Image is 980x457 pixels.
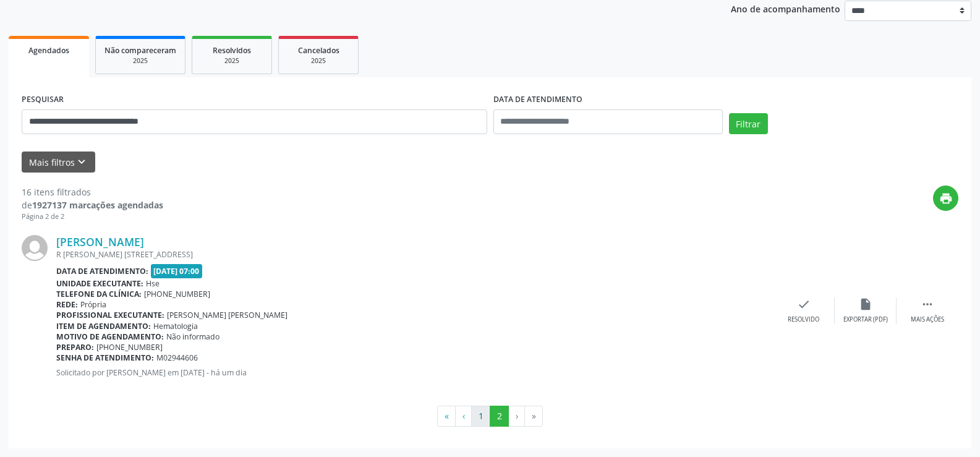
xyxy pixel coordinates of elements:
[921,297,934,311] i: 
[32,199,163,211] strong: 1927137 marcações agendadas
[22,406,958,427] ul: Pagination
[298,45,339,56] span: Cancelados
[56,367,773,378] p: Solicitado por [PERSON_NAME] em [DATE] - há um dia
[167,310,288,320] span: [PERSON_NAME] [PERSON_NAME]
[156,352,198,363] span: M02944606
[56,310,164,320] b: Profissional executante:
[56,249,773,260] div: R [PERSON_NAME] [STREET_ADDRESS]
[144,289,210,299] span: [PHONE_NUMBER]
[490,406,509,427] button: Go to page 2
[75,155,88,169] i: keyboard_arrow_down
[731,1,840,16] p: Ano de acompanhamento
[213,45,251,56] span: Resolvidos
[104,45,176,56] span: Não compareceram
[859,297,872,311] i: insert_drive_file
[56,235,144,249] a: [PERSON_NAME]
[146,278,160,289] span: Hse
[56,342,94,352] b: Preparo:
[56,331,164,342] b: Motivo de agendamento:
[56,321,151,331] b: Item de agendamento:
[56,299,78,310] b: Rede:
[437,406,456,427] button: Go to first page
[96,342,163,352] span: [PHONE_NUMBER]
[22,211,163,222] div: Página 2 de 2
[56,278,143,289] b: Unidade executante:
[797,297,811,311] i: check
[455,406,472,427] button: Go to previous page
[56,352,154,363] b: Senha de atendimento:
[22,199,163,211] div: de
[28,45,69,56] span: Agendados
[911,315,944,324] div: Mais ações
[153,321,198,331] span: Hematologia
[166,331,219,342] span: Não informado
[843,315,888,324] div: Exportar (PDF)
[493,90,582,109] label: DATA DE ATENDIMENTO
[22,235,48,261] img: img
[22,186,163,199] div: 16 itens filtrados
[22,152,95,173] button: Mais filtroskeyboard_arrow_down
[56,289,142,299] b: Telefone da clínica:
[56,266,148,276] b: Data de atendimento:
[201,56,263,66] div: 2025
[104,56,176,66] div: 2025
[22,90,64,109] label: PESQUISAR
[471,406,490,427] button: Go to page 1
[80,299,106,310] span: Própria
[939,192,953,205] i: print
[151,264,203,278] span: [DATE] 07:00
[933,186,958,211] button: print
[729,113,768,134] button: Filtrar
[288,56,349,66] div: 2025
[788,315,819,324] div: Resolvido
